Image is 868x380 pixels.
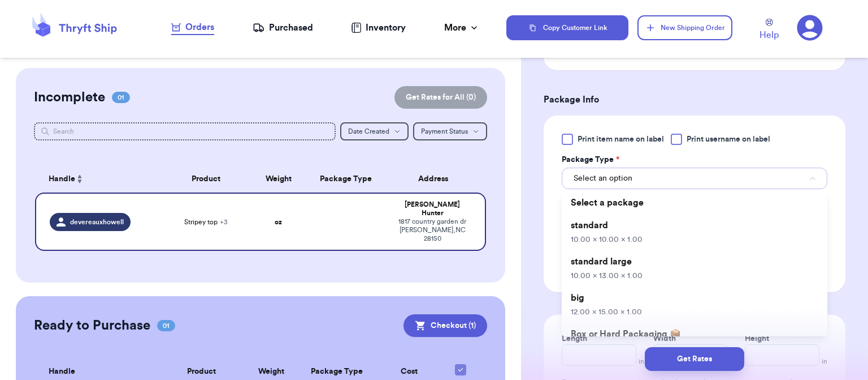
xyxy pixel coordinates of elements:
a: Orders [171,20,214,35]
th: Address [387,165,486,193]
span: Payment Status [421,128,468,135]
span: Date Created [348,128,389,135]
span: 10.00 x 13.00 x 1.00 [571,272,643,280]
span: standard large [571,257,632,266]
th: Package Type [306,165,387,193]
button: Sort ascending [75,172,84,186]
button: Get Rates for All (0) [394,86,487,109]
th: Weight [251,165,306,193]
input: Search [34,122,336,140]
span: devereauxhowell [70,217,124,227]
span: big [571,293,584,302]
h3: Package Info [544,93,845,106]
div: Orders [171,20,214,34]
span: Select a package [571,198,644,207]
div: More [444,21,480,35]
span: Stripey top [184,217,228,227]
span: Print username on label [687,134,770,145]
span: 10.00 x 10.00 x 1.00 [571,236,643,244]
button: Select an option [562,168,827,189]
span: Box or Hard Packaging 📦 [571,330,681,339]
span: 01 [112,92,130,103]
span: standard [571,221,608,230]
label: Package Type [562,154,619,165]
span: Select an option [574,173,632,184]
a: Purchased [253,21,313,35]
span: Help [759,28,779,42]
button: Get Rates [645,347,744,371]
button: Payment Status [413,122,487,140]
button: Checkout (1) [403,314,487,337]
span: Handle [49,173,75,185]
button: Date Created [340,122,409,140]
th: Product [161,165,251,193]
div: [PERSON_NAME] Hunter [393,200,471,217]
button: Copy Customer Link [506,15,628,40]
a: Help [759,19,779,42]
a: Inventory [351,21,406,35]
button: New Shipping Order [637,15,732,40]
span: + 3 [220,219,228,225]
span: Handle [49,366,75,378]
div: 1817 country garden dr [PERSON_NAME] , NC 28150 [393,217,471,243]
h2: Incomplete [34,88,105,106]
span: 01 [157,320,175,331]
strong: oz [275,219,282,225]
h2: Ready to Purchase [34,317,150,335]
span: Print item name on label [578,134,664,145]
span: 12.00 x 15.00 x 1.00 [571,308,642,316]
